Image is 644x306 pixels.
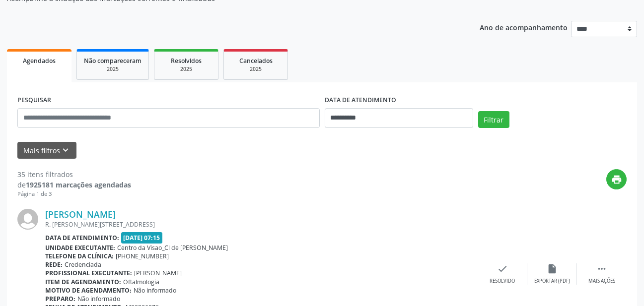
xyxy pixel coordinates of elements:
[134,286,176,295] span: Não informado
[606,169,627,189] button: print
[45,244,115,252] b: Unidade executante:
[239,57,273,65] span: Cancelados
[231,65,281,73] div: 2025
[45,234,119,242] b: Data de atendimento:
[84,65,142,73] div: 2025
[45,278,121,286] b: Item de agendamento:
[588,278,615,285] div: Mais ações
[161,65,211,73] div: 2025
[611,174,622,185] i: print
[17,142,76,159] button: Mais filtroskeyboard_arrow_down
[45,269,132,277] b: Profissional executante:
[45,220,478,229] div: R. [PERSON_NAME][STREET_ADDRESS]
[123,278,159,286] span: Oftalmologia
[596,263,607,274] i: 
[26,180,131,189] strong: 1925181 marcações agendadas
[490,278,515,285] div: Resolvido
[65,260,101,269] span: Credenciada
[17,93,51,108] label: PESQUISAR
[497,263,508,274] i: check
[45,295,75,303] b: Preparo:
[17,180,131,190] div: de
[478,111,509,128] button: Filtrar
[60,145,71,156] i: keyboard_arrow_down
[45,286,132,295] b: Motivo de agendamento:
[45,252,114,260] b: Telefone da clínica:
[121,232,163,244] span: [DATE] 07:15
[534,278,570,285] div: Exportar (PDF)
[23,57,56,65] span: Agendados
[116,252,169,260] span: [PHONE_NUMBER]
[84,57,142,65] span: Não compareceram
[134,269,182,277] span: [PERSON_NAME]
[45,260,63,269] b: Rede:
[480,21,568,33] p: Ano de acompanhamento
[17,209,38,230] img: img
[117,244,228,252] span: Centro da Visao_Cl de [PERSON_NAME]
[547,263,558,274] i: insert_drive_file
[45,209,116,220] a: [PERSON_NAME]
[325,93,396,108] label: DATA DE ATENDIMENTO
[171,57,202,65] span: Resolvidos
[77,295,120,303] span: Não informado
[17,190,131,198] div: Página 1 de 3
[17,169,131,180] div: 35 itens filtrados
